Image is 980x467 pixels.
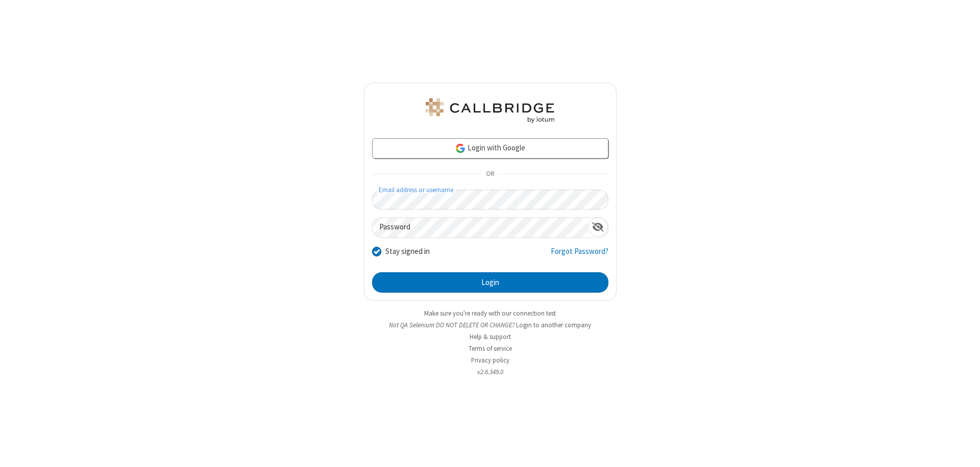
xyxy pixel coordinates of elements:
a: Help & support [470,332,511,341]
img: google-icon.png [455,143,466,154]
li: Not QA Selenium DO NOT DELETE OR CHANGE? [364,320,617,330]
li: v2.6.349.0 [364,367,617,377]
input: Password [373,218,588,238]
a: Login with Google [372,138,608,159]
button: Login to another company [516,320,591,330]
a: Make sure you're ready with our connection test [424,309,556,318]
button: Login [372,272,608,293]
img: QA Selenium DO NOT DELETE OR CHANGE [424,98,556,123]
label: Stay signed in [385,246,430,257]
a: Terms of service [469,344,512,353]
a: Privacy policy [471,356,509,365]
div: Show password [588,218,608,237]
span: OR [482,167,498,181]
a: Forgot Password? [551,246,608,265]
input: Email address or username [372,190,608,210]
